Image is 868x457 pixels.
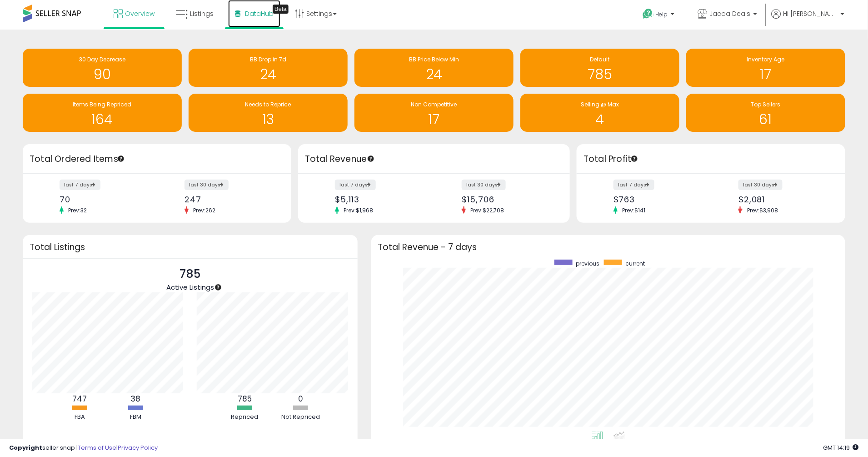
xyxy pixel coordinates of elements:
[339,206,378,214] span: Prev: $1,968
[525,112,675,127] h1: 4
[108,413,163,422] div: FBM
[576,260,599,267] span: previous
[590,55,610,63] span: Default
[193,67,343,82] h1: 24
[273,5,289,14] div: Tooltip anchor
[185,180,229,190] label: last 30 days
[64,206,91,214] span: Prev: 32
[30,244,351,251] h3: Total Listings
[409,55,459,63] span: BB Price Below Min
[520,94,679,132] a: Selling @ Max 4
[250,55,286,63] span: BB Drop in 7d
[411,100,457,108] span: Non Competitive
[166,282,214,292] span: Active Listings
[305,153,563,166] h3: Total Revenue
[166,266,214,283] p: 785
[130,393,140,404] b: 38
[214,283,222,291] div: Tooltip anchor
[656,10,668,18] span: Help
[520,49,679,87] a: Default 785
[378,244,838,251] h3: Total Revenue - 7 days
[217,413,272,422] div: Repriced
[9,443,42,452] strong: Copyright
[525,67,675,82] h1: 785
[367,155,375,163] div: Tooltip anchor
[710,9,751,18] span: Jacoa Deals
[625,260,645,267] span: current
[686,94,845,132] a: Top Sellers 61
[23,94,182,132] a: Items Being Repriced 164
[118,443,158,452] a: Privacy Policy
[60,180,100,190] label: last 7 days
[618,206,650,214] span: Prev: $141
[73,100,132,108] span: Items Being Repriced
[738,180,783,190] label: last 30 days
[584,153,838,166] h3: Total Profit
[462,195,554,204] div: $15,706
[335,180,376,190] label: last 7 days
[743,206,783,214] span: Prev: $3,908
[823,443,859,452] span: 2025-09-10 14:19 GMT
[354,49,514,87] a: BB Price Below Min 24
[78,443,116,452] a: Terms of Use
[189,49,348,87] a: BB Drop in 7d 24
[245,100,291,108] span: Needs to Reprice
[614,180,654,190] label: last 7 days
[466,206,509,214] span: Prev: $22,708
[117,155,125,163] div: Tooltip anchor
[614,195,704,204] div: $763
[238,393,252,404] b: 785
[245,9,274,18] span: DataHub
[462,180,506,190] label: last 30 days
[79,55,125,63] span: 30 Day Decrease
[27,112,177,127] h1: 164
[193,112,343,127] h1: 13
[335,195,427,204] div: $5,113
[23,49,182,87] a: 30 Day Decrease 90
[738,195,829,204] div: $2,081
[125,9,155,18] span: Overview
[190,9,214,18] span: Listings
[354,94,514,132] a: Non Competitive 17
[189,94,348,132] a: Needs to Reprice 13
[642,8,653,20] i: Get Help
[273,413,328,422] div: Not Repriced
[189,206,220,214] span: Prev: 262
[298,393,303,404] b: 0
[60,195,150,204] div: 70
[751,100,781,108] span: Top Sellers
[686,49,845,87] a: Inventory Age 17
[783,9,838,18] span: Hi [PERSON_NAME]
[52,413,107,422] div: FBA
[581,100,619,108] span: Selling @ Max
[747,55,785,63] span: Inventory Age
[359,67,509,82] h1: 24
[359,112,509,127] h1: 17
[72,393,87,404] b: 747
[691,112,841,127] h1: 61
[635,1,683,30] a: Help
[630,155,639,163] div: Tooltip anchor
[185,195,275,204] div: 247
[27,67,177,82] h1: 90
[772,9,844,30] a: Hi [PERSON_NAME]
[9,444,158,452] div: seller snap | |
[691,67,841,82] h1: 17
[30,153,284,166] h3: Total Ordered Items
